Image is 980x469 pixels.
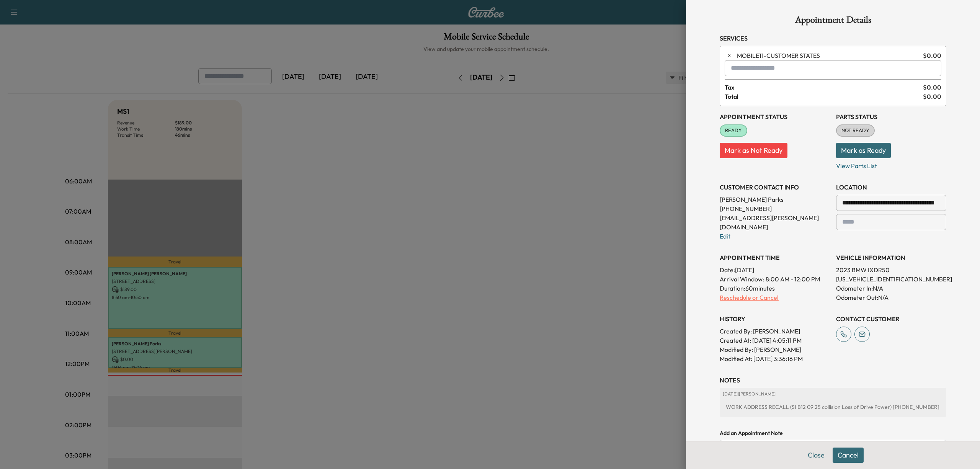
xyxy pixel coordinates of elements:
[720,253,830,262] h3: APPOINTMENT TIME
[836,112,946,121] h3: Parts Status
[836,293,946,302] p: Odometer Out: N/A
[723,391,943,397] p: [DATE] | [PERSON_NAME]
[720,293,830,302] p: Reschedule or Cancel
[923,83,941,92] span: $ 0.00
[720,284,830,293] p: Duration: 60 minutes
[737,51,920,60] span: CUSTOMER STATES
[725,83,923,92] span: Tax
[923,92,941,101] span: $ 0.00
[720,183,830,192] h3: CUSTOMER CONTACT INFO
[836,284,946,293] p: Odometer In: N/A
[836,253,946,262] h3: VEHICLE INFORMATION
[720,112,830,121] h3: Appointment Status
[720,345,830,354] p: Modified By : [PERSON_NAME]
[836,275,946,284] p: [US_VEHICLE_IDENTIFICATION_NUMBER]
[720,15,946,28] h1: Appointment Details
[837,127,874,134] span: NOT READY
[720,327,830,336] p: Created By : [PERSON_NAME]
[836,265,946,275] p: 2023 BMW IXDR50
[836,143,891,158] button: Mark as Ready
[720,127,746,134] span: READY
[720,195,830,204] p: [PERSON_NAME] Parks
[725,92,923,101] span: Total
[803,448,830,463] button: Close
[720,354,830,363] p: Modified At : [DATE] 3:36:16 PM
[720,204,830,213] p: [PHONE_NUMBER]
[720,314,830,324] h3: History
[766,275,820,284] span: 8:00 AM - 12:00 PM
[720,34,946,43] h3: Services
[723,400,943,414] div: WORK ADDRESS RECALL (SI B12 09 25 collision Loss of Drive Power) [PHONE_NUMBER]
[923,51,941,60] span: $ 0.00
[833,448,864,463] button: Cancel
[720,232,730,240] a: Edit
[720,429,946,437] h4: Add an Appointment Note
[720,275,830,284] p: Arrival Window:
[720,376,946,385] h3: NOTES
[836,314,946,324] h3: CONTACT CUSTOMER
[720,213,830,232] p: [EMAIL_ADDRESS][PERSON_NAME][DOMAIN_NAME]
[720,143,787,158] button: Mark as Not Ready
[836,158,946,170] p: View Parts List
[720,265,830,275] p: Date: [DATE]
[836,183,946,192] h3: LOCATION
[720,336,830,345] p: Created At : [DATE] 4:05:11 PM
